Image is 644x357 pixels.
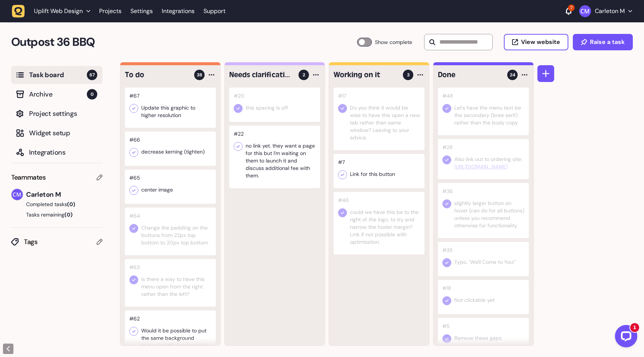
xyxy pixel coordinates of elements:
[573,34,633,50] button: Raise a task
[510,72,515,78] span: 24
[11,124,102,142] button: Widget setup
[11,33,357,51] h2: Outpost 36 BBQ
[29,89,87,99] span: Archive
[130,4,153,18] a: Settings
[125,70,189,80] h4: To do
[99,4,121,18] a: Projects
[438,70,502,80] h4: Done
[64,211,73,218] span: (0)
[521,39,560,45] span: View website
[229,70,293,80] h4: Needs clarification
[11,172,46,183] span: Teammates
[11,105,102,123] button: Project settings
[34,7,83,15] span: Uplift Web Design
[595,7,625,15] p: Carleton M
[11,200,97,208] button: Completed tasks(0)
[87,89,97,99] span: 0
[29,108,97,119] span: Project settings
[334,70,398,80] h4: Working on it
[29,128,97,138] span: Widget setup
[11,211,102,218] button: Tasks remaining(0)
[162,4,195,18] a: Integrations
[11,66,102,84] button: Task board67
[568,4,575,11] div: 7
[11,85,102,103] button: Archive0
[67,201,75,208] span: (0)
[590,39,625,45] span: Raise a task
[29,70,87,80] span: Task board
[12,4,95,18] button: Uplift Web Design
[579,5,591,17] img: Carleton M
[203,7,225,15] a: Support
[87,70,97,80] span: 67
[579,5,632,17] button: Carleton M
[407,72,410,78] span: 3
[24,237,97,247] span: Tags
[504,34,568,50] button: View website
[11,143,102,161] button: Integrations
[12,189,23,200] img: Carleton M
[29,147,97,158] span: Integrations
[197,72,202,78] span: 38
[303,72,305,78] span: 2
[375,38,412,47] span: Show complete
[609,322,640,353] iframe: LiveChat chat widget
[26,189,102,200] span: Carleton M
